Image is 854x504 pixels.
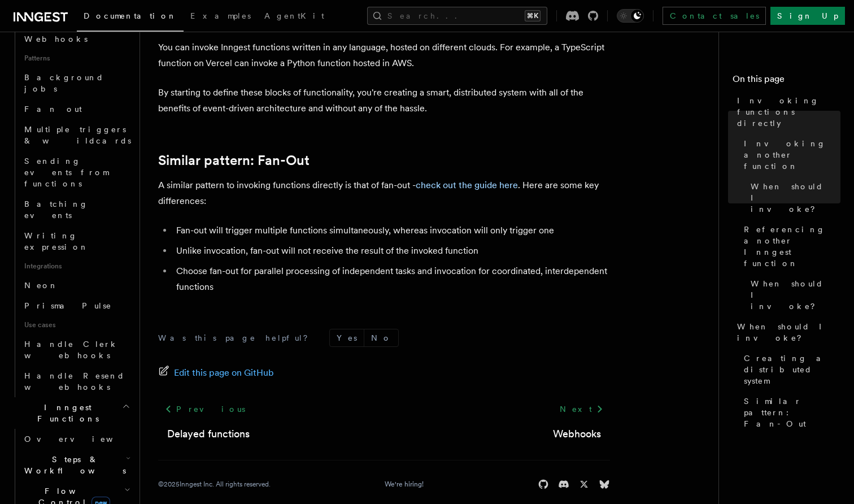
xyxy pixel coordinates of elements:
a: Documentation [77,3,184,32]
a: When should I invoke? [733,316,840,348]
span: Invoking functions directly [737,95,840,129]
a: When should I invoke? [746,176,840,219]
span: Similar pattern: Fan-Out [744,396,840,429]
button: Search...⌘K [367,7,547,25]
span: Handle Resend webhooks [24,371,125,392]
a: Similar pattern: Fan-Out [739,391,840,434]
li: Choose fan-out for parallel processing of independent tasks and invocation for coordinated, inter... [173,263,610,295]
span: Background jobs [24,73,104,93]
a: Delayed functions [167,426,250,442]
p: A similar pattern to invoking functions directly is that of fan-out - . Here are some key differe... [158,177,610,209]
a: Invoking another function [739,133,840,176]
span: Use cases [20,316,133,334]
a: Examples [184,3,258,31]
span: When should I invoke? [737,321,840,344]
a: Creating a distributed system [739,348,840,391]
a: Overview [20,429,133,449]
span: Neon [24,281,58,290]
span: When should I invoke? [751,278,840,312]
p: By starting to define these blocks of functionality, you're creating a smart, distributed system ... [158,85,610,116]
span: Referencing another Inngest function [744,224,840,269]
a: When should I invoke? [746,273,840,316]
span: Patterns [20,49,133,67]
a: Next [553,399,610,419]
a: check out the guide here [416,180,518,190]
li: Unlike invocation, fan-out will not receive the result of the invoked function [173,243,610,259]
button: Steps & Workflows [20,449,133,481]
a: Neon [20,275,133,296]
span: Batching events [24,199,88,220]
a: Fan out [20,99,133,119]
span: Writing expression [24,231,89,251]
a: Batching events [20,194,133,225]
a: Edit this page on GitHub [158,365,274,381]
span: Integrations [20,257,133,275]
a: Previous [158,399,251,419]
span: Inngest Functions [9,402,122,424]
a: Contact sales [663,7,766,25]
a: Webhooks [553,426,601,442]
span: Overview [24,435,141,444]
a: Referencing another Inngest function [739,219,840,273]
h4: On this page [733,72,840,90]
a: Background jobs [20,67,133,99]
span: Edit this page on GitHub [174,365,274,381]
span: Examples [190,11,251,20]
button: No [364,329,398,346]
button: Toggle dark mode [617,9,644,23]
span: Sending events from functions [24,157,108,188]
span: Handle Clerk webhooks [24,340,119,360]
a: Writing expression [20,225,133,257]
a: AgentKit [258,3,331,31]
a: Multiple triggers & wildcards [20,119,133,151]
a: Webhooks [20,29,133,49]
a: Invoking functions directly [733,90,840,133]
span: AgentKit [264,11,324,20]
span: Steps & Workflows [20,454,126,476]
kbd: ⌘K [525,10,541,21]
button: Yes [330,329,364,346]
span: Creating a distributed system [744,353,840,386]
a: Similar pattern: Fan-Out [158,153,310,168]
span: Fan out [24,105,82,114]
p: Was this page helpful? [158,332,316,344]
span: Documentation [84,11,177,20]
span: Webhooks [24,34,88,44]
a: Sign Up [770,7,845,25]
li: Fan-out will trigger multiple functions simultaneously, whereas invocation will only trigger one [173,223,610,238]
a: Sending events from functions [20,151,133,194]
span: Invoking another function [744,138,840,172]
a: Handle Resend webhooks [20,366,133,397]
a: We're hiring! [385,480,424,489]
span: When should I invoke? [751,181,840,215]
p: You can invoke Inngest functions written in any language, hosted on different clouds. For example... [158,40,610,71]
div: © 2025 Inngest Inc. All rights reserved. [158,480,271,489]
a: Handle Clerk webhooks [20,334,133,366]
span: Prisma Pulse [24,301,112,310]
button: Inngest Functions [9,397,133,429]
a: Prisma Pulse [20,296,133,316]
span: Multiple triggers & wildcards [24,125,131,145]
